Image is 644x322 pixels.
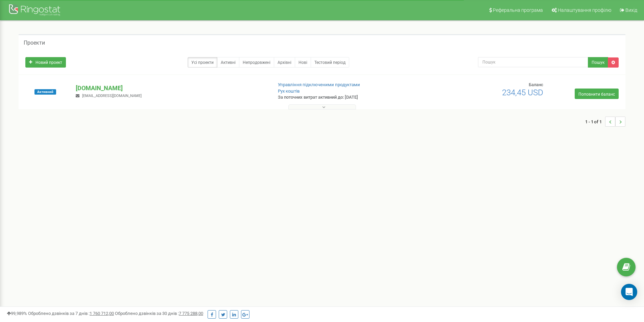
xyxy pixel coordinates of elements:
font: Непродовжені [243,60,270,65]
font: Проекти [24,40,45,46]
font: 7 775 288,00 [179,311,203,316]
a: Усі проекти [188,57,217,68]
a: Рух коштів [278,89,300,94]
font: 99,989% [11,311,27,316]
a: Нові [295,57,311,68]
font: Активні [221,60,236,65]
input: Пошук [478,57,588,67]
font: 1 760 712,00 [90,311,114,316]
a: Тестовий період [311,57,349,68]
font: Пошук [592,60,604,65]
div: Open Intercom Messenger [621,284,637,300]
font: 234,45 USD [502,88,543,97]
button: Пошук [588,57,608,68]
font: Реферальна програма [493,7,543,13]
font: Новий проект [35,60,62,65]
a: Новий проект [25,57,66,68]
font: 1 - 1 of 1 [585,119,602,125]
a: Активні [217,57,239,68]
font: Нові [299,60,307,65]
font: Усі проекти [191,60,214,65]
font: Архівні [278,60,291,65]
nav: ... [585,110,625,133]
font: За поточних витрат активний до: [DATE] [278,95,358,100]
font: [EMAIL_ADDRESS][DOMAIN_NAME] [82,94,142,98]
font: Вихід [625,7,637,13]
font: Активний [37,90,53,94]
font: Поповнити баланс [578,92,615,96]
font: Оброблено дзвінків за 30 днів : [115,311,179,316]
font: [DOMAIN_NAME] [76,84,123,92]
font: Тестовий період [314,60,345,65]
font: Баланс [529,82,543,87]
font: Оброблено дзвінків за 7 днів : [28,311,90,316]
a: Управління підключеними продуктами [278,82,360,87]
a: Архівні [274,57,295,68]
a: Поповнити баланс [575,89,619,99]
a: Непродовжені [239,57,274,68]
font: Налаштування профілю [558,7,611,13]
